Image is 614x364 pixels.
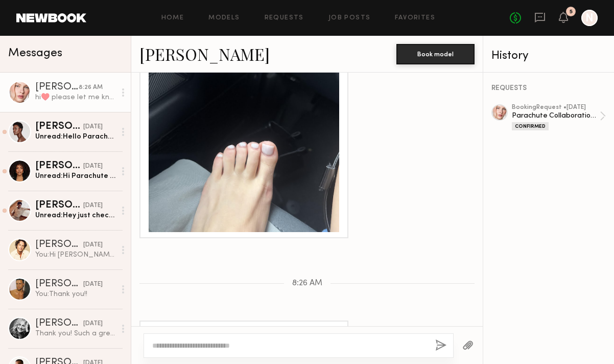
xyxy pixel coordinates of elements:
div: 5 [570,9,573,15]
div: You: Hi [PERSON_NAME], just confirmed with Nordstrom - please send your invoice to the 3 email ad... [35,250,115,260]
div: [DATE] [83,201,103,211]
button: Book model [396,44,475,64]
div: [PERSON_NAME] [35,161,83,171]
div: [DATE] [83,280,103,289]
div: Confirmed [512,122,549,130]
div: 8:26 AM [79,83,103,93]
div: [DATE] [83,122,103,132]
div: [PERSON_NAME] [35,318,83,329]
a: Favorites [395,15,435,21]
div: Unread: Hi Parachute Team, I hope you're doing well! I've been loving your bedding and wanted to ... [35,171,115,181]
span: Messages [8,48,62,59]
div: [PERSON_NAME] [35,240,83,250]
a: Home [161,15,184,21]
a: Book model [396,49,475,58]
div: Thank you! Such a great team✨ [35,329,115,338]
div: History [491,50,606,62]
div: [DATE] [83,319,103,329]
div: hi♥️ please let me know about my pedicure because I need to respond to the nail tech right now♥️ [35,93,115,102]
a: [PERSON_NAME] [139,43,270,65]
a: bookingRequest •[DATE]Parachute Collaboration 2025Confirmed [512,104,606,130]
a: Models [208,15,240,21]
div: Unread: Hello Parachute team! Circling back to see if there’s an opportunity to work together? I ... [35,132,115,142]
div: [PERSON_NAME] [35,200,83,211]
a: N [581,10,598,26]
div: [PERSON_NAME] [35,122,83,132]
div: You: Thank you!! [35,289,115,299]
a: Job Posts [328,15,371,21]
div: Unread: Hey just checking in on you guys if you are looking for [DEMOGRAPHIC_DATA] models ! Loved... [35,211,115,220]
div: [PERSON_NAME] [35,279,83,289]
div: Parachute Collaboration 2025 [512,111,600,121]
div: [DATE] [83,240,103,250]
span: 8:26 AM [292,279,322,288]
div: REQUESTS [491,85,606,92]
div: [DATE] [83,162,103,171]
a: Requests [265,15,304,21]
div: [PERSON_NAME] [35,82,79,93]
div: booking Request • [DATE] [512,104,600,111]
